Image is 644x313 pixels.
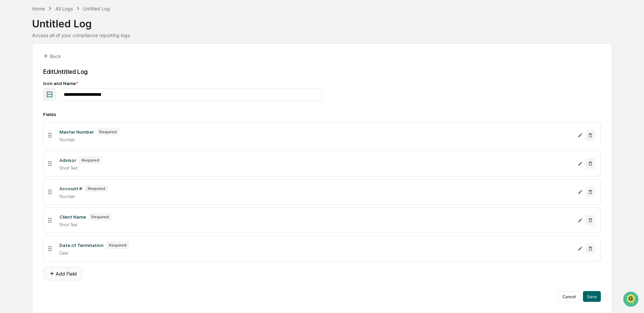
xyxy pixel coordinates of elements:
div: 🔎 [7,98,12,104]
button: Cancel [558,291,580,302]
button: Edit Account # field [578,187,583,197]
button: Add Field [43,267,83,280]
div: Required [96,128,119,136]
div: Account # [59,186,82,191]
a: 🗄️Attestations [46,82,86,94]
div: Master Number [59,129,94,135]
button: Edit Advisor field [578,158,583,169]
span: Pylon [67,114,82,119]
div: Short Text [59,165,572,171]
img: 1746055101610-c473b297-6a78-478c-a979-82029cc54cd1 [7,52,19,64]
div: Required [89,213,112,221]
iframe: Open customer support [622,291,641,309]
a: Powered byPylon [48,114,82,119]
button: Save [583,291,601,302]
div: Required [106,241,129,249]
div: Short Text [59,222,572,227]
button: Back [43,49,61,63]
div: Access all of your compliance reporting logs [32,32,612,38]
div: Untitled Log [32,12,612,30]
div: Start new chat [23,52,111,58]
a: 🔎Data Lookup [4,95,45,107]
div: Fields [43,112,600,117]
div: We're available if you need us! [23,58,85,64]
div: Edit Untitled Log [43,68,600,75]
div: Required [85,185,108,192]
p: How can we help? [7,14,123,25]
div: Client Name [59,214,86,220]
span: Attestations [56,85,84,92]
button: Edit Master Number field [578,130,583,141]
div: Advisor [59,158,76,163]
a: 🖐️Preclearance [4,82,46,94]
div: 🖐️ [7,86,12,91]
div: 🗄️ [49,86,54,91]
div: All Logs [55,6,73,11]
div: Home [32,6,45,11]
button: Edit Date of Termination field [578,243,583,254]
div: Date of Termination [59,243,104,248]
span: Data Lookup [13,98,43,105]
button: Start new chat [115,54,123,62]
div: Date [59,250,572,256]
div: Number [59,194,572,199]
div: Untitled Log [83,6,110,11]
div: Required [79,156,102,164]
div: Icon and Name [43,81,600,86]
div: Number [59,137,572,142]
span: Preclearance [13,85,44,92]
button: Edit Client Name field [578,215,583,226]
